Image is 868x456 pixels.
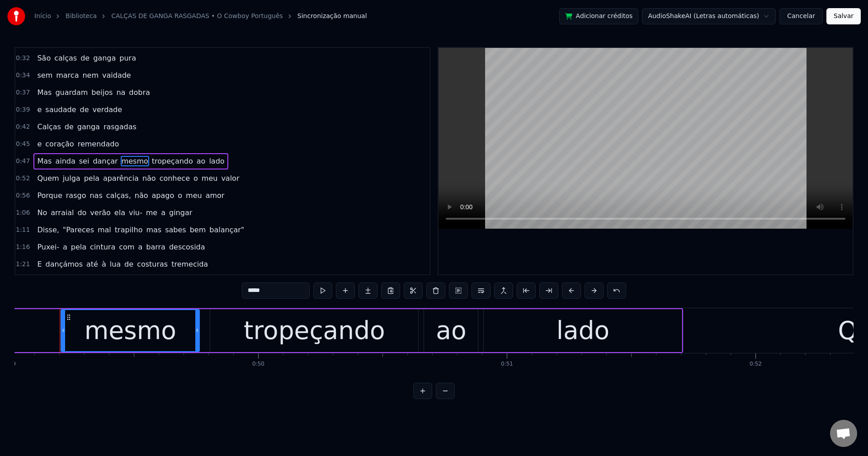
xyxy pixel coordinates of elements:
span: ela [113,207,126,218]
span: ganga [92,53,117,63]
img: youka [7,7,25,25]
span: saudade [44,104,77,115]
span: viu- [128,207,143,218]
span: de [64,122,75,132]
span: barra [145,242,166,252]
span: 0:34 [16,71,30,80]
span: coração [44,139,75,149]
span: São [36,53,52,63]
span: meu [185,190,203,201]
span: 1:06 [16,208,30,217]
span: trapilho [114,225,144,235]
div: 0:49 [4,361,16,368]
span: 1:21 [16,260,30,269]
span: a [160,207,166,218]
span: valor [220,173,240,183]
a: Open chat [830,420,857,447]
div: mesmo [85,312,176,349]
span: não [134,190,149,201]
span: balançar" [208,225,245,235]
span: à [101,259,107,269]
span: amor [205,190,226,201]
span: verdade [92,104,123,115]
div: 0:52 [750,361,762,368]
span: "Pareces [62,225,95,235]
span: pela [70,242,87,252]
span: a [62,242,68,252]
span: me [145,207,158,218]
span: calças [53,53,78,63]
span: sei [78,156,90,166]
span: guardam [54,87,89,98]
div: ao [436,312,466,349]
span: pura [118,53,137,63]
a: Início [34,12,51,21]
span: ganga [76,122,101,132]
span: 0:39 [16,105,30,114]
a: CALÇAS DE GANGA RASGADAS • O Cowboy Português [111,12,283,21]
span: e [36,139,42,149]
span: No [36,207,48,218]
span: calças, [105,190,132,201]
span: meu [201,173,219,183]
span: Puxei- [36,242,60,252]
span: a [137,242,143,252]
span: mal [97,225,112,235]
div: 0:50 [252,361,264,368]
span: lado [208,156,225,166]
nav: breadcrumb [34,12,367,21]
span: costuras [136,259,169,269]
span: sem [36,70,53,80]
span: lua [109,259,122,269]
span: vaidade [101,70,132,80]
span: marca [55,70,80,80]
a: Biblioteca [66,12,97,21]
span: arraial [50,207,75,218]
span: verão [89,207,111,218]
span: sabes [164,225,187,235]
span: 0:56 [16,191,30,200]
span: beijos [90,87,113,98]
span: na [115,87,126,98]
span: cintura [89,242,116,252]
span: pela [83,173,100,183]
span: tremecida [170,259,209,269]
span: conhece [159,173,191,183]
span: dançar [92,156,118,166]
span: do [76,207,87,218]
span: descosida [168,242,206,252]
span: rasgo [65,190,87,201]
span: 0:42 [16,122,30,132]
span: E [36,259,42,269]
span: Sincronização manual [297,12,367,21]
span: 1:11 [16,226,30,235]
span: com [118,242,135,252]
span: dançámos [45,259,84,269]
span: aparência [102,173,140,183]
span: 0:32 [16,54,30,63]
span: 1:16 [16,243,30,252]
span: apago [151,190,175,201]
span: bem [189,225,207,235]
span: ao [196,156,207,166]
span: Calças [36,122,61,132]
span: ainda [54,156,76,166]
span: Disse, [36,225,60,235]
span: não [142,173,157,183]
span: de [80,53,90,63]
span: Mas [36,156,52,166]
span: 0:45 [16,140,30,149]
span: mesmo [121,156,149,166]
span: remendado [77,139,120,149]
div: 0:51 [501,361,513,368]
span: Quem [36,173,60,183]
span: o [193,173,199,183]
span: rasgadas [103,122,137,132]
span: gingar [168,207,193,218]
span: até [85,259,99,269]
span: nas [89,190,103,201]
div: tropeçando [244,312,385,349]
button: Salvar [826,8,861,24]
span: nem [81,70,99,80]
span: Mas [36,87,52,98]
